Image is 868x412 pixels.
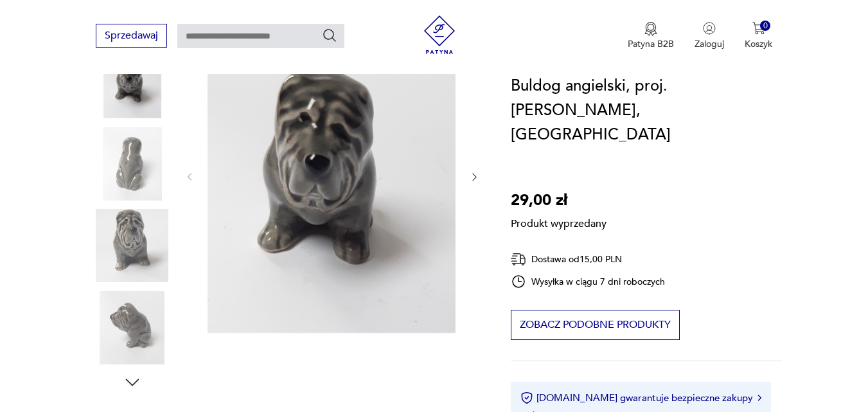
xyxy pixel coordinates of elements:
[511,213,607,231] p: Produkt wyprzedany
[520,391,533,404] img: Ikona certyfikatu
[511,274,665,289] div: Wysyłka w ciągu 7 dni roboczych
[96,24,167,48] button: Sprzedawaj
[322,28,337,43] button: Szukaj
[695,38,724,50] p: Zaloguj
[511,251,665,267] div: Dostawa od 15,00 PLN
[420,15,459,54] img: Patyna - sklep z meblami i dekoracjami vintage
[760,21,771,31] div: 0
[745,38,772,50] p: Koszyk
[511,251,526,267] img: Ikona dostawy
[745,22,772,50] button: 0Koszyk
[520,391,761,404] button: [DOMAIN_NAME] gwarantuje bezpieczne zakupy
[511,188,607,213] p: 29,00 zł
[511,310,680,340] button: Zobacz podobne produkty
[628,38,674,50] p: Patyna B2B
[703,22,716,35] img: Ikonka użytkownika
[757,395,761,401] img: Ikona strzałki w prawo
[628,22,674,50] a: Ikona medaluPatyna B2B
[628,22,674,50] button: Patyna B2B
[96,32,167,41] a: Sprzedawaj
[511,74,782,147] h1: Buldog angielski, proj.[PERSON_NAME], [GEOGRAPHIC_DATA]
[752,22,765,35] img: Ikona koszyka
[644,22,657,36] img: Ikona medalu
[695,22,724,50] button: Zaloguj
